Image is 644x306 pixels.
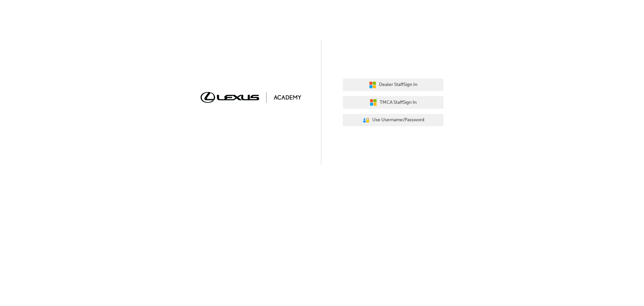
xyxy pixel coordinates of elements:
button: TMCA StaffSign In [343,96,443,109]
span: TMCA Staff Sign In [380,99,417,106]
span: Dealer Staff Sign In [379,81,417,89]
img: Trak [201,92,301,102]
button: Dealer StaffSign In [343,79,443,91]
button: Use Username/Password [343,114,443,127]
span: Use Username/Password [372,116,424,124]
